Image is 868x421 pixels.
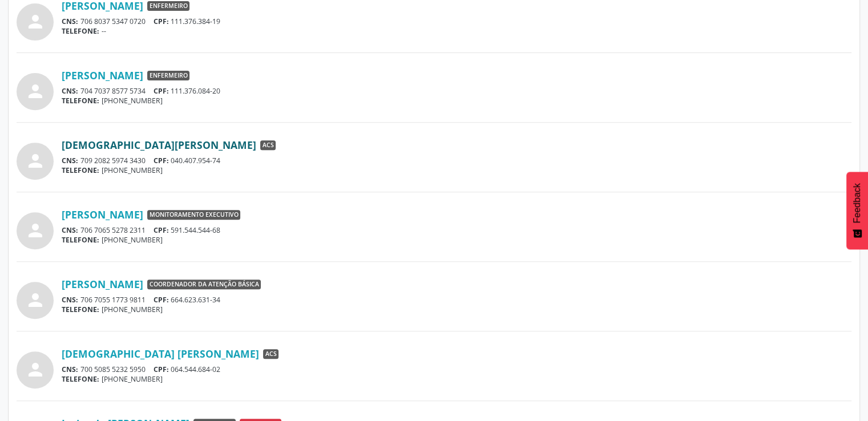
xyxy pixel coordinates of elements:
span: CNS: [62,86,78,96]
span: CPF: [154,225,169,235]
div: 709 2082 5974 3430 040.407.954-74 [62,156,851,165]
a: [PERSON_NAME] [62,208,143,221]
span: CPF: [154,295,169,305]
span: TELEFONE: [62,374,99,384]
span: CNS: [62,365,78,374]
span: ACS [263,349,278,359]
button: Feedback - Mostrar pesquisa [846,172,868,249]
span: Feedback [852,183,862,223]
i: person [25,359,46,380]
div: [PHONE_NUMBER] [62,165,851,175]
span: CNS: [62,156,78,165]
i: person [25,220,46,241]
div: 704 7037 8577 5734 111.376.084-20 [62,86,851,96]
span: TELEFONE: [62,165,99,175]
span: CNS: [62,295,78,305]
div: 706 8037 5347 0720 111.376.384-19 [62,17,851,26]
div: 706 7065 5278 2311 591.544.544-68 [62,225,851,235]
span: CPF: [154,156,169,165]
span: Enfermeiro [147,1,189,11]
span: TELEFONE: [62,96,99,106]
i: person [25,290,46,310]
i: person [25,11,46,32]
span: CPF: [154,365,169,374]
span: CPF: [154,86,169,96]
i: person [25,151,46,171]
div: [PHONE_NUMBER] [62,305,851,314]
a: [DEMOGRAPHIC_DATA][PERSON_NAME] [62,139,256,151]
span: Coordenador da Atenção Básica [147,280,261,290]
span: ACS [260,140,276,151]
a: [PERSON_NAME] [62,278,143,290]
div: [PHONE_NUMBER] [62,96,851,106]
span: CPF: [154,17,169,26]
div: 700 5085 5232 5950 064.544.684-02 [62,365,851,374]
span: TELEFONE: [62,26,99,36]
div: [PHONE_NUMBER] [62,374,851,384]
span: CNS: [62,225,78,235]
span: CNS: [62,17,78,26]
div: -- [62,26,851,36]
div: 706 7055 1773 9811 664.623.631-34 [62,295,851,305]
span: TELEFONE: [62,305,99,314]
a: [PERSON_NAME] [62,69,143,82]
span: Monitoramento Executivo [147,210,240,220]
i: person [25,81,46,102]
span: Enfermeiro [147,71,189,81]
div: [PHONE_NUMBER] [62,235,851,245]
a: [DEMOGRAPHIC_DATA] [PERSON_NAME] [62,347,259,360]
span: TELEFONE: [62,235,99,245]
